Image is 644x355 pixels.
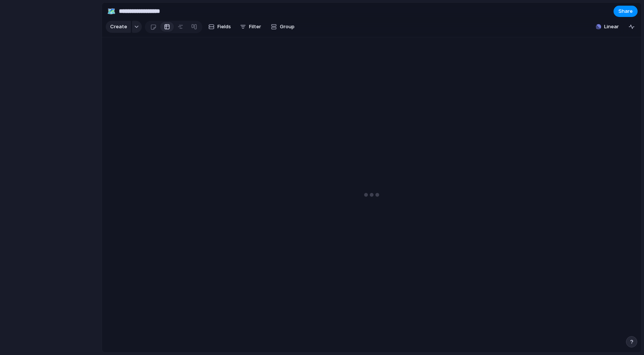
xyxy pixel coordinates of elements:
span: Linear [604,23,619,31]
span: Create [110,23,127,31]
div: 🗺️ [107,6,115,16]
span: Share [618,8,633,15]
span: Filter [249,23,261,31]
button: Group [267,21,298,33]
button: Create [106,21,131,33]
button: Linear [593,21,622,32]
span: Group [280,23,295,31]
button: 🗺️ [105,5,117,17]
button: Fields [205,21,234,33]
span: Fields [217,23,231,31]
button: Filter [237,21,264,33]
button: Share [614,6,638,17]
